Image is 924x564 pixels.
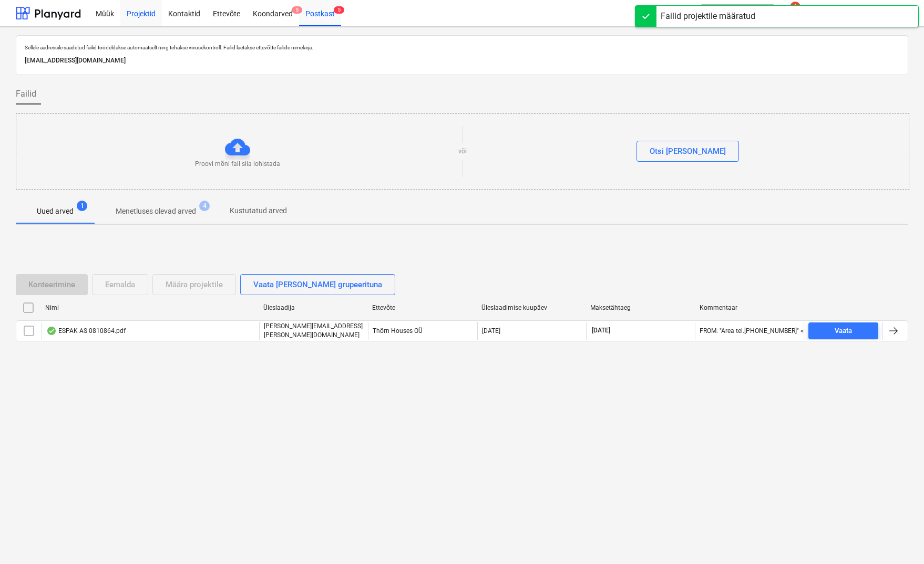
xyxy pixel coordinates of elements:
p: [EMAIL_ADDRESS][DOMAIN_NAME] [25,55,899,66]
div: Kommentaar [700,304,800,311]
div: Maksetähtaeg [590,304,691,311]
div: Proovi mõni fail siia lohistadavõiOtsi [PERSON_NAME] [16,113,909,190]
div: Üleslaadija [263,304,364,311]
div: [DATE] [482,327,500,335]
div: Failid projektile määratud [661,10,755,23]
span: 4 [199,201,210,211]
button: Otsi [PERSON_NAME] [636,141,739,162]
p: või [458,147,467,156]
span: 5 [334,6,344,14]
p: Kustutatud arved [230,205,287,216]
span: 5 [292,6,302,14]
div: Vaata [PERSON_NAME] grupeerituna [253,278,382,291]
p: [PERSON_NAME][EMAIL_ADDRESS][PERSON_NAME][DOMAIN_NAME] [264,322,364,340]
p: Uued arved [37,206,74,217]
div: Nimi [45,304,255,311]
button: Vaata [PERSON_NAME] grupeerituna [240,274,395,295]
p: Menetluses olevad arved [116,206,196,217]
div: Otsi [PERSON_NAME] [650,144,726,158]
button: Vaata [808,322,878,339]
p: Proovi mõni fail siia lohistada [195,160,280,169]
span: 1 [77,201,87,211]
div: Thörn Houses OÜ [368,322,477,340]
div: ESPAK AS 0810864.pdf [46,327,126,335]
div: Andmed failist loetud [46,327,57,335]
div: Üleslaadimise kuupäev [481,304,582,311]
span: Failid [16,88,36,100]
p: Sellele aadressile saadetud failid töödeldakse automaatselt ning tehakse viirusekontroll. Failid ... [25,44,899,51]
span: [DATE] [591,326,611,335]
div: Vaata [835,325,852,337]
div: Ettevõte [372,304,473,311]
